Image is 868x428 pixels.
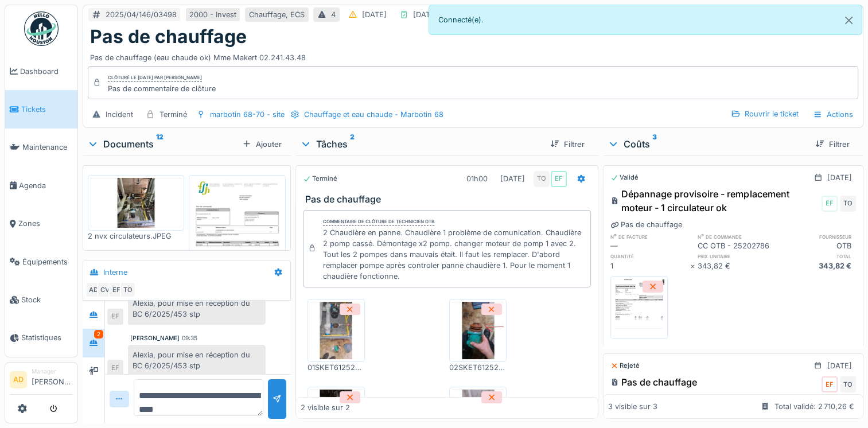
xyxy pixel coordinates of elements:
div: [DATE] [500,173,525,184]
div: [DATE] [827,172,852,183]
div: Validé [610,173,639,182]
div: Rouvrir le ticket [726,106,803,122]
div: × [690,260,698,271]
div: 09:35 [182,334,197,343]
sup: 12 [156,137,164,151]
a: Agenda [5,166,77,204]
div: Chauffage et eau chaude - Marbotin 68 [304,109,443,120]
div: Filtrer [546,137,589,152]
sup: 2 [350,137,355,151]
div: — [610,240,690,251]
div: EF [822,196,838,212]
h6: n° de commande [697,233,776,240]
div: Pas de chauffage [610,394,682,404]
div: Incident [106,109,133,120]
div: Terminé [303,174,337,184]
h6: n° de facture [610,233,690,240]
div: EF [551,171,567,187]
div: Total validé: 2 710,26 € [774,401,854,412]
div: EF [107,309,123,325]
div: OTB [777,240,856,251]
div: Pas de chauffage [610,219,682,230]
div: Connecté(e). [429,5,863,35]
div: 2 [94,330,103,338]
h1: Pas de chauffage [90,26,247,48]
span: Équipements [22,256,73,267]
div: 4 [331,9,336,20]
img: me6ixo7wxds17wrdy044srjrxomz [613,279,665,336]
img: o8jl2quczgl1rkwoq2c3azaoltlu [91,178,181,228]
div: Dépannage provisoire - remplacement moteur - 1 circulateur ok [610,187,819,215]
span: Statistiques [21,332,73,343]
div: [DATE] [362,9,387,20]
div: Chauffage, ECS [249,9,305,20]
h6: fournisseur [777,233,856,240]
h3: Pas de chauffage [305,194,593,205]
div: Ajouter [238,137,286,152]
img: 1e48r2j7g9y088n7jnbawubmoi8e [310,302,362,359]
div: 343,82 € [697,260,776,271]
li: [PERSON_NAME] [32,367,73,392]
a: Maintenance [5,129,77,166]
span: Zones [18,218,73,229]
div: Alexia, pour mise en réception du BC 6/2025/453 stp [128,345,266,376]
div: TO [840,376,856,392]
div: 3 visible sur 3 [608,401,657,412]
button: Close [836,5,862,36]
div: TO [840,196,856,212]
div: 2 Chaudière en panne. Chaudière 1 problème de comunication. Chaudière 2 pomp cassé. Démontage x2 ... [323,227,586,282]
div: Interne [103,267,127,278]
div: 2025/04/146/03498 [106,9,177,20]
div: 01SKET6125202786RESDD24042025_1124 - kopie.JPEG [308,362,365,373]
a: Tickets [5,90,77,128]
a: Stock [5,281,77,318]
div: 1 [610,260,690,271]
div: Commentaire de clôture de Technicien Otb [323,218,434,226]
div: EF [107,360,123,376]
div: Alexia, pour mise en réception du BC 6/2025/453 stp [128,293,266,324]
div: Actions [808,106,858,123]
div: [DATE] [413,9,438,20]
div: [DATE] [827,360,852,371]
span: Dashboard [20,66,73,77]
div: 2000 - Invest [189,9,236,20]
div: 02SKET6125202786RESDD24042025_1124 - kopie.JPEG [449,362,507,373]
h6: total [777,252,856,260]
div: 2 visible sur 2 [301,403,350,414]
div: EF [108,282,124,298]
span: Agenda [19,180,73,191]
h6: prix unitaire [697,252,776,260]
div: EF [822,376,838,392]
div: TO [534,171,550,187]
sup: 3 [652,137,657,151]
div: Pas de chauffage [610,375,697,389]
div: 343,82 € [777,260,856,271]
a: Zones [5,205,77,243]
a: Statistiques [5,319,77,357]
div: Documents [87,137,238,151]
div: TO [120,282,136,298]
li: AD [10,371,27,388]
div: Clôturé le [DATE] par [PERSON_NAME] [108,74,202,82]
div: 01h00 [466,173,488,184]
h6: quantité [610,252,690,260]
div: Terminé [159,109,187,120]
div: 2 nvx circulateurs.JPEG [88,231,184,242]
img: Badge_color-CXgf-gQk.svg [24,11,59,46]
div: Pas de chauffage (eau chaude ok) Mme Makert 02.241.43.48 [90,48,856,63]
div: AD [85,282,102,298]
a: Équipements [5,243,77,281]
div: Tâches [300,137,541,151]
span: Tickets [21,104,73,115]
span: Stock [21,294,73,305]
img: 6rfqhwh94lqr2ub8scnf6j180v2v [452,302,504,359]
div: Pas de commentaire de clôture [108,83,216,94]
a: Dashboard [5,52,77,90]
span: Maintenance [22,142,73,153]
div: Rejeté [610,361,640,371]
div: Manager [32,367,73,376]
div: Coûts [608,137,806,151]
div: Filtrer [811,137,854,152]
div: [PERSON_NAME] [130,334,180,343]
a: AD Manager[PERSON_NAME] [10,367,73,395]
